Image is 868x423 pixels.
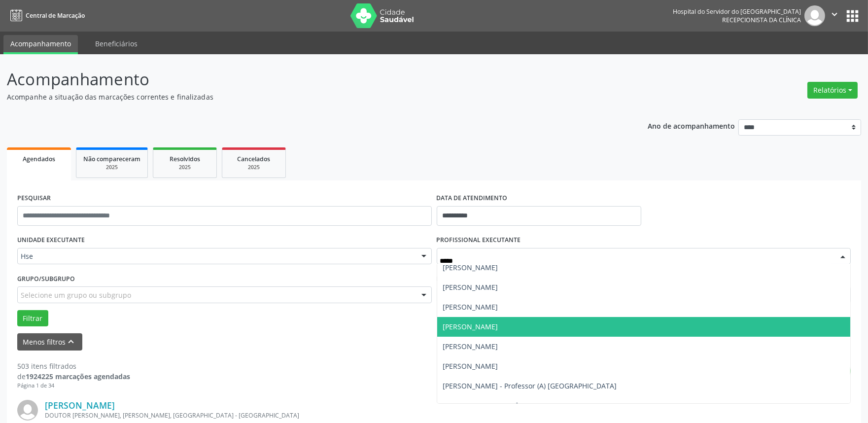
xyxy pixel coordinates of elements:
[443,322,498,331] span: [PERSON_NAME]
[21,251,412,261] span: Hse
[437,191,508,206] label: DATA DE ATENDIMENTO
[804,5,825,26] img: img
[673,7,801,16] div: Hospital do Servidor do [GEOGRAPHIC_DATA]
[17,371,130,382] div: de
[829,9,840,20] i: 
[17,233,85,248] label: UNIDADE EXECUTANTE
[17,382,130,390] div: Página 1 de 34
[844,7,861,25] button: apps
[26,11,85,20] span: Central de Marcação
[443,401,615,410] span: [PERSON_NAME] - Professor(A) [GEOGRAPHIC_DATA]
[443,282,498,292] span: [PERSON_NAME]
[443,302,498,312] span: [PERSON_NAME]
[443,263,498,272] span: [PERSON_NAME]
[23,155,55,163] span: Agendados
[437,233,521,248] label: PROFISSIONAL EXECUTANTE
[21,290,131,300] span: Selecione um grupo ou subgrupo
[17,191,51,206] label: PESQUISAR
[443,381,617,390] span: [PERSON_NAME] - Professor (A) [GEOGRAPHIC_DATA]
[7,92,605,102] p: Acompanhe a situação das marcações correntes e finalizadas
[170,155,200,163] span: Resolvidos
[83,155,140,163] span: Não compareceram
[3,35,78,54] a: Acompanhamento
[648,119,735,132] p: Ano de acompanhamento
[443,342,498,351] span: [PERSON_NAME]
[807,82,858,99] button: Relatórios
[7,7,85,24] a: Central de Marcação
[45,400,115,411] a: [PERSON_NAME]
[238,155,271,163] span: Cancelados
[17,271,75,286] label: Grupo/Subgrupo
[443,361,498,371] span: [PERSON_NAME]
[17,400,38,421] img: img
[17,310,48,327] button: Filtrar
[229,164,278,171] div: 2025
[83,164,140,171] div: 2025
[17,333,82,351] button: Menos filtroskeyboard_arrow_up
[722,16,801,24] span: Recepcionista da clínica
[88,35,144,52] a: Beneficiários
[160,164,209,171] div: 2025
[7,67,605,92] p: Acompanhamento
[17,361,130,371] div: 503 itens filtrados
[45,411,703,420] div: DOUTOR [PERSON_NAME], [PERSON_NAME], [GEOGRAPHIC_DATA] - [GEOGRAPHIC_DATA]
[825,5,844,26] button: 
[26,372,130,381] strong: 1924225 marcações agendadas
[66,336,77,347] i: keyboard_arrow_up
